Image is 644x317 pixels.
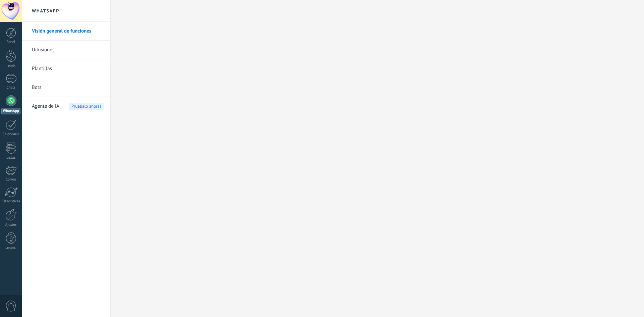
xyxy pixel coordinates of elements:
[32,59,104,78] a: Plantillas
[22,59,110,78] li: Plantillas
[32,97,59,116] span: Agente de IA
[22,78,110,97] li: Bots
[22,22,110,41] li: Visión general de funciones
[32,41,104,59] a: Difusiones
[1,64,21,68] div: Leads
[1,108,20,114] div: WhatsApp
[1,156,21,160] div: Listas
[1,177,21,182] div: Correo
[22,41,110,59] li: Difusiones
[1,40,21,44] div: Panel
[1,132,21,137] div: Calendario
[1,86,21,90] div: Chats
[32,78,104,97] a: Bots
[22,97,110,115] li: Agente de IA
[69,103,104,110] span: Pruébalo ahora!
[32,97,104,116] a: Agente de IAPruébalo ahora!
[1,223,21,227] div: Ajustes
[1,246,21,251] div: Ayuda
[32,22,104,41] a: Visión general de funciones
[1,199,21,204] div: Estadísticas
